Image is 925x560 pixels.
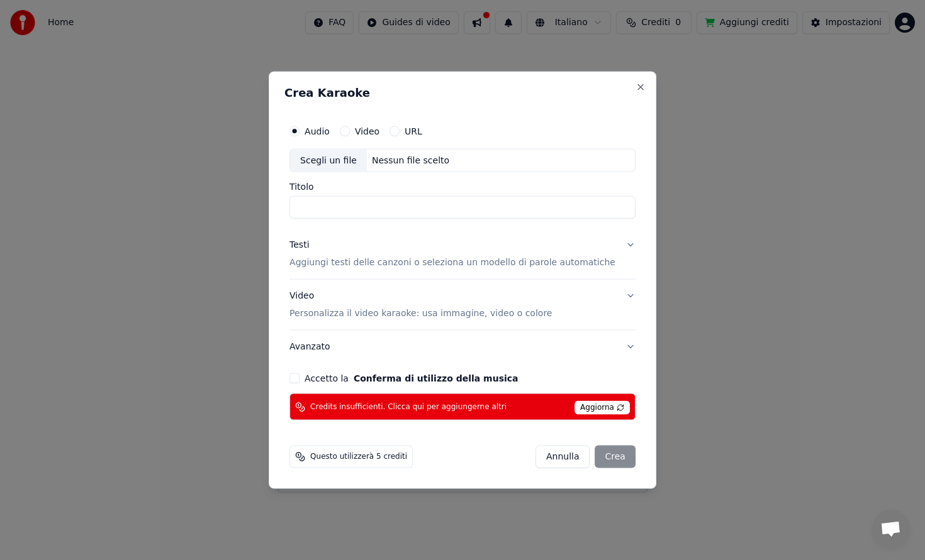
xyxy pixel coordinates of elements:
p: Personalizza il video karaoke: usa immagine, video o colore [289,307,552,320]
div: Testi [289,239,309,251]
span: Aggiorna [575,401,630,415]
button: TestiAggiungi testi delle canzoni o seleziona un modello di parole automatiche [289,229,636,279]
button: Annulla [535,446,590,468]
h2: Crea Karaoke [284,87,641,98]
button: Avanzato [289,331,636,363]
div: Scegli un file [290,149,367,172]
label: Accetto la [305,374,518,383]
span: Credits insufficienti. Clicca qui per aggiungerne altri [310,402,507,412]
label: Video [355,126,379,135]
label: Audio [305,126,330,135]
div: Video [289,290,552,320]
label: Titolo [289,182,636,191]
button: VideoPersonalizza il video karaoke: usa immagine, video o colore [289,280,636,330]
span: Questo utilizzerà 5 crediti [310,452,407,462]
label: URL [405,126,422,135]
button: Accetto la [354,374,519,383]
div: Nessun file scelto [367,154,454,167]
p: Aggiungi testi delle canzoni o seleziona un modello di parole automatiche [289,256,615,269]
